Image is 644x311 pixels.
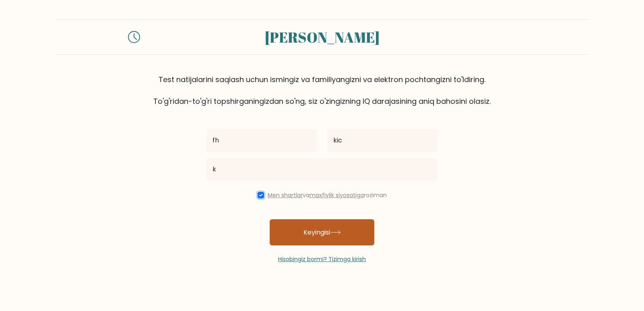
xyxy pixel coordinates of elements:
[159,74,485,84] font: Test natijalarini saqlash uchun ismingiz va familiyangizni va elektron pochtangizni to'ldiring.
[310,191,364,199] a: maxfiylik siyosatiga
[265,27,380,47] font: [PERSON_NAME]
[270,219,374,245] button: Keyingisi
[303,191,310,199] font: va
[303,228,330,237] font: Keyingisi
[327,129,438,152] input: Familiya
[206,158,438,181] input: Elektron pochta
[206,129,317,152] input: Ism
[153,96,491,106] font: To'g'ridan-to'g'ri topshirganingizdan so'ng, siz o'zingizning IQ darajasining aniq bahosini olasiz.
[268,191,303,199] a: Men shartlar
[278,255,366,263] a: Hisobingiz bormi? Tizimga kirish
[364,191,387,199] font: roziman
